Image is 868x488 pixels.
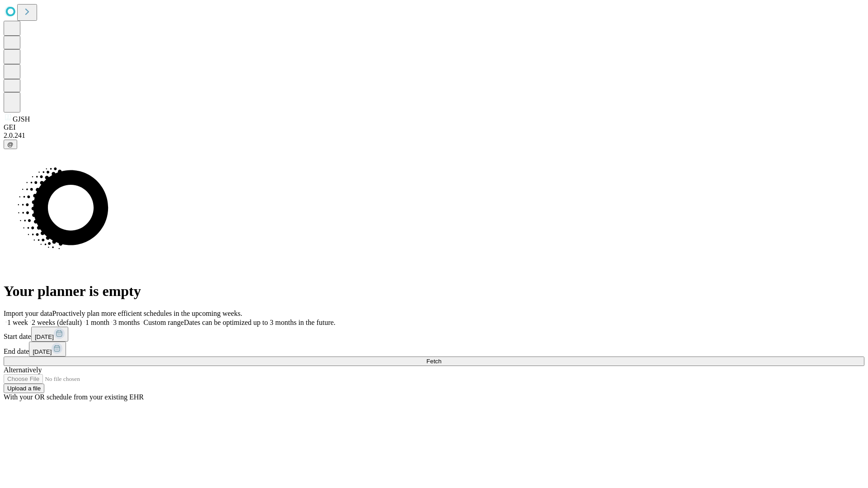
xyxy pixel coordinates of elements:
span: Fetch [426,358,441,365]
span: Import your data [4,310,52,317]
span: @ [7,141,14,148]
button: @ [4,140,17,149]
span: 1 week [7,319,28,326]
div: 2.0.241 [4,131,864,140]
button: [DATE] [29,342,66,357]
span: [DATE] [33,348,52,355]
div: GEI [4,123,864,131]
span: Dates can be optimized up to 3 months in the future. [184,319,335,326]
span: With your OR schedule from your existing EHR [4,393,144,401]
div: Start date [4,327,864,342]
span: Custom range [143,319,184,326]
span: 2 weeks (default) [32,319,82,326]
button: Fetch [4,357,864,366]
span: 1 month [85,319,109,326]
div: End date [4,342,864,357]
button: [DATE] [31,327,68,342]
span: 3 months [113,319,140,326]
span: GJSH [13,115,30,123]
span: Alternatively [4,366,42,374]
button: Upload a file [4,384,44,393]
h1: Your planner is empty [4,283,864,300]
span: [DATE] [35,333,54,340]
span: Proactively plan more efficient schedules in the upcoming weeks. [52,310,242,317]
